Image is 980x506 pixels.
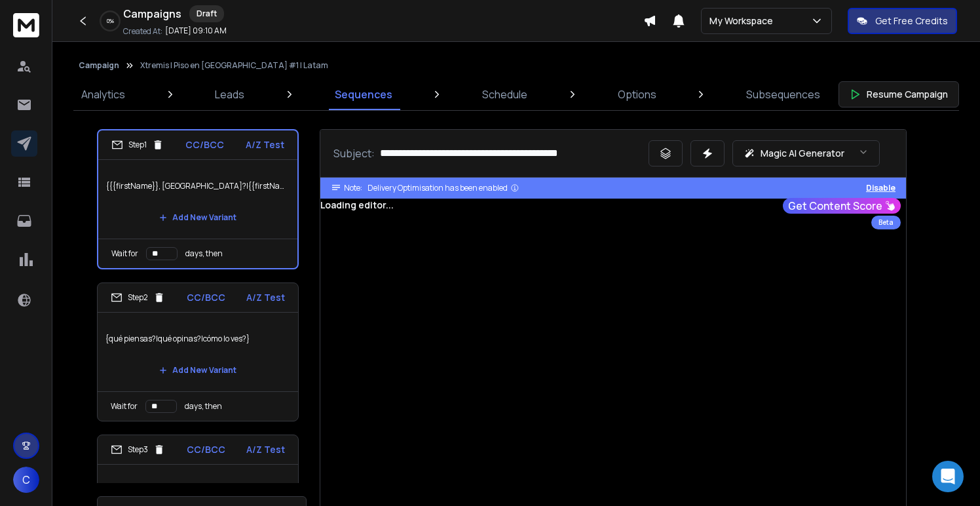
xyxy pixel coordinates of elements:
[73,79,133,110] a: Analytics
[875,14,948,28] p: Get Free Credits
[149,204,247,231] button: Add New Variant
[149,357,247,383] button: Add New Variant
[185,401,222,412] p: days, then
[709,14,778,28] p: My Workspace
[97,129,299,269] li: Step1CC/BCCA/Z Test{{{firstName}}, [GEOGRAPHIC_DATA]?|{{firstName}} - [GEOGRAPHIC_DATA]}Add New V...
[123,6,181,22] h1: Campaigns
[165,26,227,36] p: [DATE] 09:10 AM
[106,168,290,204] p: {{{firstName}}, [GEOGRAPHIC_DATA]?|{{firstName}} - [GEOGRAPHIC_DATA]}
[13,467,39,493] button: C
[105,321,290,357] p: {qué piensas?|qué opinas?|cómo lo ves?}
[732,140,880,166] button: Magic AI Generator
[871,216,901,229] div: Beta
[344,183,362,193] span: Note:
[610,79,664,110] a: Options
[320,199,906,212] div: Loading editor...
[848,8,957,34] button: Get Free Credits
[482,87,527,102] p: Schedule
[327,79,400,110] a: Sequences
[246,443,285,456] p: A/Z Test
[246,138,284,151] p: A/Z Test
[189,5,224,22] div: Draft
[333,146,375,161] p: Subject:
[123,26,162,37] p: Created At:
[866,183,895,193] button: Disable
[207,79,252,110] a: Leads
[140,60,328,71] p: Xtremis | Piso en [GEOGRAPHIC_DATA] #1 | Latam
[185,138,224,151] p: CC/BCC
[107,17,114,25] p: 0 %
[81,87,125,102] p: Analytics
[187,443,225,456] p: CC/BCC
[335,87,392,102] p: Sequences
[79,60,119,71] button: Campaign
[746,87,820,102] p: Subsequences
[185,248,223,259] p: days, then
[839,81,959,107] button: Resume Campaign
[474,79,535,110] a: Schedule
[618,87,656,102] p: Options
[111,139,164,151] div: Step 1
[932,461,964,492] div: Open Intercom Messenger
[367,183,519,193] div: Delivery Optimisation has been enabled
[783,198,901,214] button: Get Content Score
[111,401,138,412] p: Wait for
[246,291,285,304] p: A/Z Test
[761,147,844,160] p: Magic AI Generator
[215,87,244,102] p: Leads
[111,292,165,303] div: Step 2
[738,79,828,110] a: Subsequences
[97,282,299,421] li: Step2CC/BCCA/Z Test{qué piensas?|qué opinas?|cómo lo ves?}Add New VariantWait fordays, then
[111,248,138,259] p: Wait for
[111,444,165,456] div: Step 3
[187,291,225,304] p: CC/BCC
